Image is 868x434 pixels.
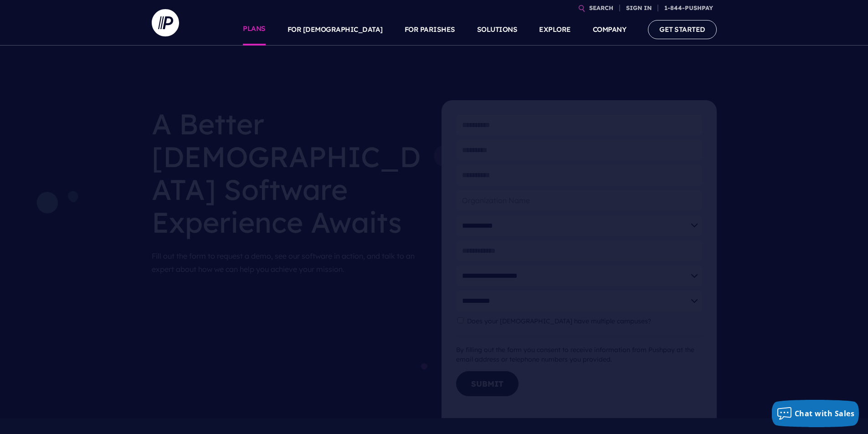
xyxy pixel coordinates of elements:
[593,14,627,46] a: COMPANY
[539,14,571,46] a: EXPLORE
[288,14,383,46] a: FOR [DEMOGRAPHIC_DATA]
[405,14,455,46] a: FOR PARISHES
[243,14,266,46] a: PLANS
[477,14,518,46] a: SOLUTIONS
[772,400,859,427] button: Chat with Sales
[795,408,855,419] span: Chat with Sales
[648,20,717,39] a: GET STARTED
